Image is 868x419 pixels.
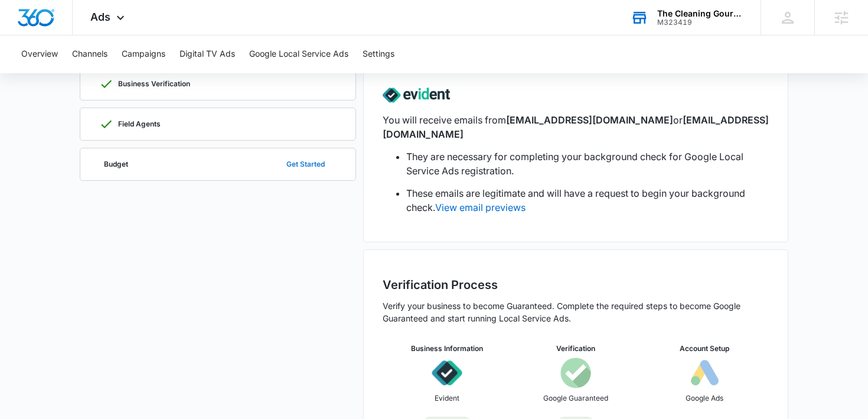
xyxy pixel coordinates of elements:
button: Google Local Service Ads [249,35,348,73]
li: They are necessary for completing your background check for Google Local Service Ads registration. [406,150,769,178]
button: Channels [72,35,107,73]
a: View email previews [435,202,526,213]
a: Business Verification [80,67,356,100]
a: Field Agents [80,108,356,141]
p: Verify your business to become Guaranteed. Complete the required steps to become Google Guarantee... [383,300,769,324]
img: icon-googleGuaranteed.svg [560,358,591,388]
img: icon-evident.svg [432,358,462,388]
div: Domain Overview [45,70,106,77]
div: account name [657,9,743,18]
img: website_grey.svg [19,31,28,40]
h3: Verification [556,343,595,354]
div: v 4.0.24 [33,19,58,28]
h3: Account Setup [680,343,729,354]
p: Google Guaranteed [543,393,608,404]
div: Keywords by Traffic [130,70,199,77]
p: Google Ads [686,393,723,404]
div: account id [657,18,743,27]
img: tab_domain_overview_orange.svg [32,69,41,78]
button: Campaigns [122,35,165,73]
img: lsa-evident [383,77,450,113]
p: Field Agents [118,121,161,128]
div: Domain: [DOMAIN_NAME] [31,31,130,40]
button: Overview [21,35,58,73]
p: Evident [435,393,459,404]
h2: Verification Process [383,276,769,294]
button: Settings [363,35,394,73]
button: Get Started [275,150,337,178]
p: You will receive emails from or [383,113,769,141]
li: These emails are legitimate and will have a request to begin your background check. [406,186,769,215]
span: [EMAIL_ADDRESS][DOMAIN_NAME] [383,114,769,140]
img: tab_keywords_by_traffic_grey.svg [118,69,127,78]
p: Business Verification [118,80,190,87]
a: BudgetGet Started [80,148,356,181]
span: Ads [90,11,110,23]
img: logo_orange.svg [19,19,28,28]
span: [EMAIL_ADDRESS][DOMAIN_NAME] [506,114,673,126]
h3: Business Information [411,343,483,354]
button: Digital TV Ads [180,35,235,73]
p: Budget [104,161,128,168]
img: icon-googleAds-b.svg [689,358,720,388]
